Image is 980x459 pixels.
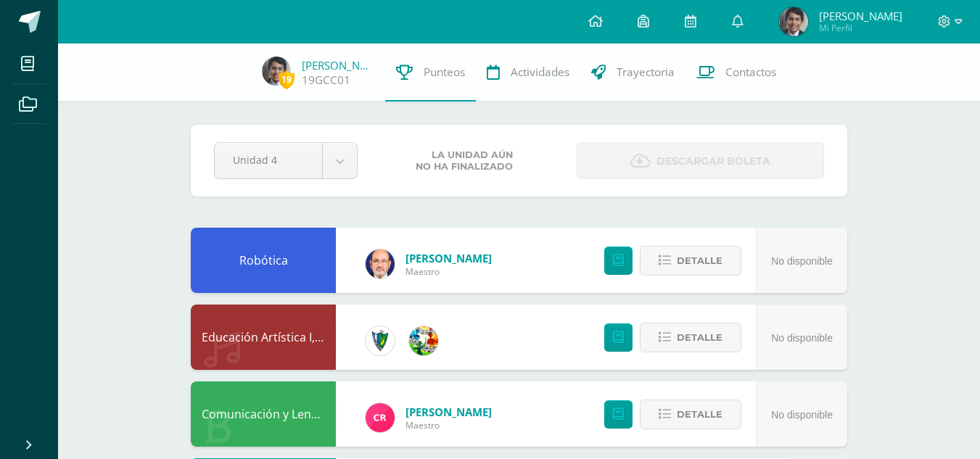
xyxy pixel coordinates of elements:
span: No disponible [771,255,833,267]
span: La unidad aún no ha finalizado [416,149,513,173]
div: Educación Artística I, Música y Danza [191,305,336,370]
span: Mi Perfil [819,22,902,34]
button: Detalle [640,400,741,429]
div: Comunicación y Lenguaje, Idioma Español [191,381,336,447]
button: Detalle [640,323,741,352]
button: Detalle [640,246,741,276]
a: Punteos [385,44,476,102]
span: [PERSON_NAME] [819,9,902,23]
img: cb0c5febe7c9ab540de0185df7840633.png [262,57,291,86]
a: Actividades [476,44,580,102]
span: Actividades [511,65,569,80]
span: Detalle [677,401,722,428]
span: Detalle [677,324,722,351]
img: cb0c5febe7c9ab540de0185df7840633.png [779,7,808,36]
span: No disponible [771,409,833,421]
span: Detalle [677,247,722,274]
img: ab28fb4d7ed199cf7a34bbef56a79c5b.png [366,403,395,432]
a: [PERSON_NAME] [302,58,374,73]
span: Maestro [405,419,492,431]
span: No disponible [771,332,833,344]
a: Contactos [685,44,787,102]
img: 9f174a157161b4ddbe12118a61fed988.png [366,326,395,355]
span: Trayectoria [617,65,675,80]
span: Unidad 4 [233,143,304,177]
img: 159e24a6ecedfdf8f489544946a573f0.png [409,326,438,355]
span: Maestro [405,265,492,278]
a: 19GCC01 [302,73,350,88]
span: [PERSON_NAME] [405,405,492,419]
span: Contactos [725,65,776,80]
span: Punteos [424,65,465,80]
span: 19 [279,70,295,88]
span: Descargar boleta [656,144,770,179]
span: [PERSON_NAME] [405,251,492,265]
img: 6b7a2a75a6c7e6282b1a1fdce061224c.png [366,249,395,278]
div: Robótica [191,228,336,293]
a: Trayectoria [580,44,685,102]
a: Unidad 4 [215,143,357,178]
